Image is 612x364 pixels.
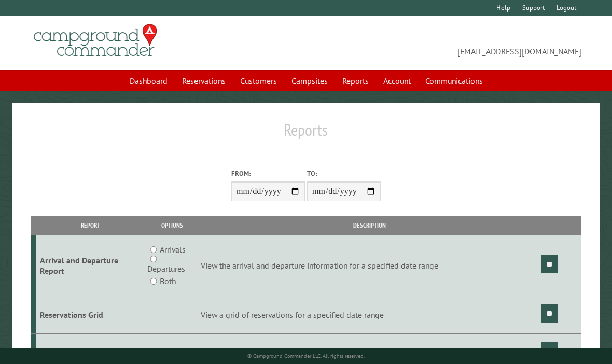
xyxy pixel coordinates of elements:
[336,71,375,91] a: Reports
[247,353,365,359] small: © Campground Commander LLC. All rights reserved.
[31,20,160,61] img: Campground Commander
[123,71,174,91] a: Dashboard
[307,169,381,178] label: To:
[146,216,199,234] th: Options
[231,169,305,178] label: From:
[36,216,146,234] th: Report
[36,296,146,334] td: Reservations Grid
[36,235,146,296] td: Arrival and Departure Report
[285,71,334,91] a: Campsites
[419,71,489,91] a: Communications
[160,275,176,287] label: Both
[377,71,417,91] a: Account
[234,71,283,91] a: Customers
[199,296,540,334] td: View a grid of reservations for a specified date range
[306,29,581,58] span: [EMAIL_ADDRESS][DOMAIN_NAME]
[160,243,186,256] label: Arrivals
[199,235,540,296] td: View the arrival and departure information for a specified date range
[176,71,232,91] a: Reservations
[199,216,540,234] th: Description
[31,120,581,148] h1: Reports
[147,262,185,275] label: Departures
